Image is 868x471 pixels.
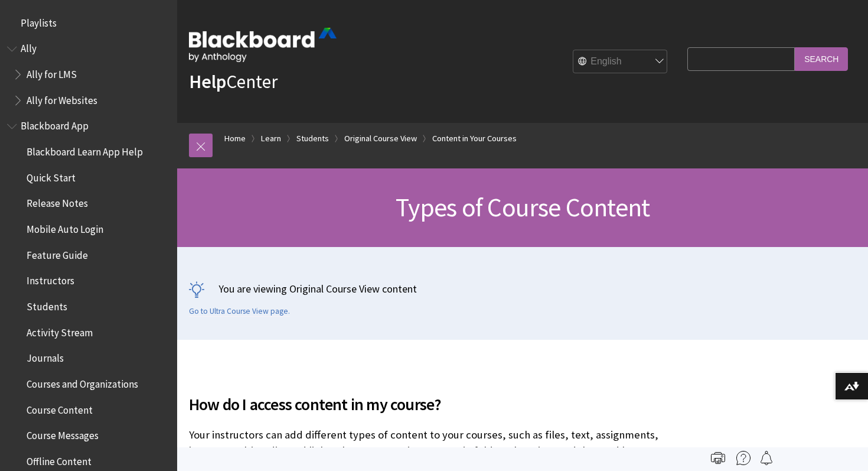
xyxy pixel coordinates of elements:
[189,306,290,317] a: Go to Ultra Course View page.
[432,131,517,146] a: Content in Your Courses
[21,13,57,29] span: Playlists
[736,451,750,465] img: More help
[573,50,668,74] select: Site Language Selector
[7,39,170,111] nav: Book outline for Anthology Ally Help
[711,451,725,465] img: Print
[189,28,337,62] img: Blackboard by Anthology
[21,39,37,55] span: Ally
[27,349,64,365] span: Journals
[795,47,848,70] input: Search
[27,168,76,184] span: Quick Start
[27,64,77,80] span: Ally for LMS
[344,131,417,146] a: Original Course View
[27,142,143,158] span: Blackboard Learn App Help
[27,245,88,261] span: Feature Guide
[27,194,88,210] span: Release Notes
[27,451,92,467] span: Offline Content
[189,392,681,417] span: How do I access content in my course?
[27,323,93,339] span: Activity Stream
[27,374,138,390] span: Courses and Organizations
[189,70,226,93] strong: Help
[189,70,278,93] a: HelpCenter
[296,131,329,146] a: Students
[27,271,74,287] span: Instructors
[27,90,97,106] span: Ally for Websites
[27,297,67,313] span: Students
[7,13,170,33] nav: Book outline for Playlists
[27,219,103,235] span: Mobile Auto Login
[189,281,856,296] p: You are viewing Original Course View content
[27,426,99,442] span: Course Messages
[759,451,774,465] img: Follow this page
[224,131,246,146] a: Home
[261,131,281,146] a: Learn
[27,400,93,416] span: Course Content
[396,191,650,223] span: Types of Course Content
[21,116,89,132] span: Blackboard App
